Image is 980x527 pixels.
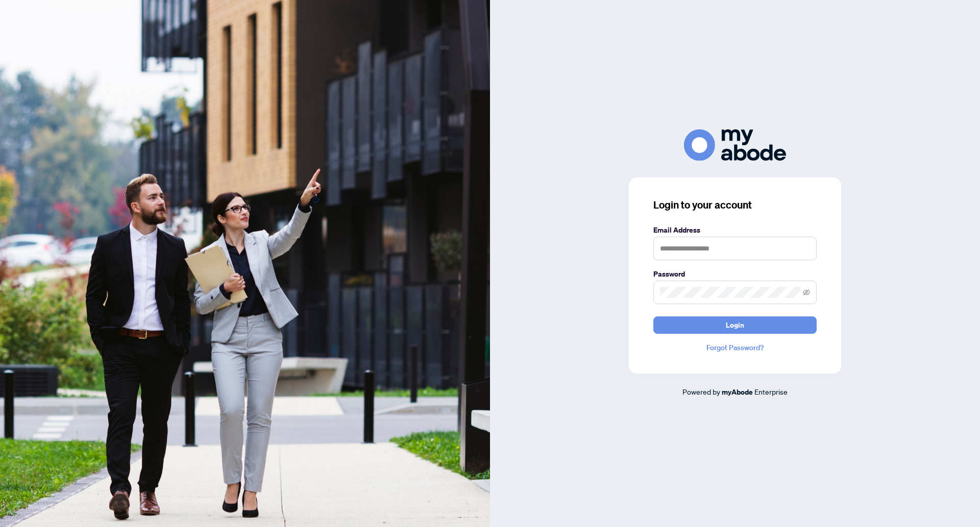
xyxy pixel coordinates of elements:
[653,198,817,212] h3: Login to your account
[684,129,786,161] img: ma-logo
[754,387,788,396] span: Enterprise
[803,289,810,296] span: eye-invisible
[653,268,817,280] label: Password
[726,317,744,333] span: Login
[682,387,720,396] span: Powered by
[653,224,817,236] label: Email Address
[653,342,817,353] a: Forgot Password?
[722,386,753,398] a: myAbode
[653,316,817,334] button: Login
